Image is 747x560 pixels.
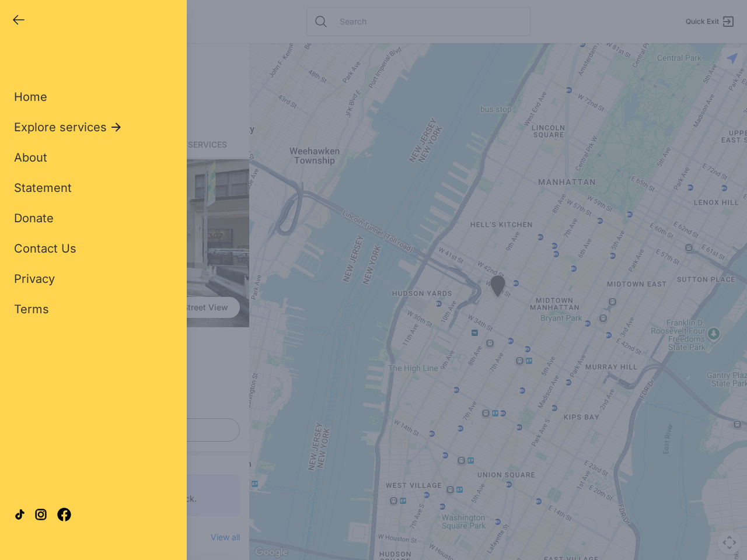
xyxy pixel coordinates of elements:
span: Home [14,90,47,104]
span: Terms [14,302,49,316]
span: About [14,150,47,164]
span: Statement [14,181,72,195]
a: Contact Us [14,240,76,257]
a: Donate [14,210,54,226]
span: Contact Us [14,242,76,256]
span: Explore services [14,119,107,135]
a: Privacy [14,271,55,287]
a: About [14,149,47,166]
span: Privacy [14,272,55,286]
a: Home [14,89,47,105]
button: Explore services [14,119,123,135]
span: Donate [14,211,54,225]
a: Terms [14,301,49,317]
a: Statement [14,180,72,196]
